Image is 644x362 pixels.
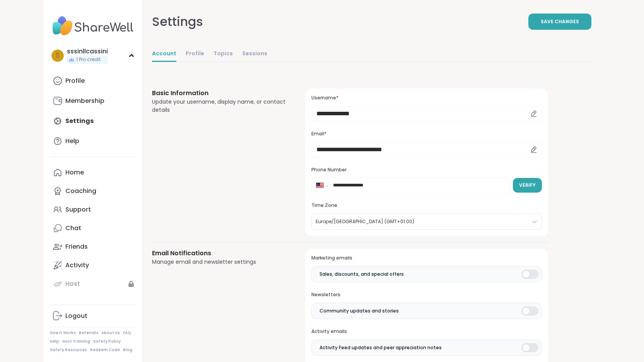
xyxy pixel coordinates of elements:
[65,224,81,232] div: Chat
[311,202,542,209] h3: Time Zone
[50,72,136,90] a: Profile
[50,219,136,237] a: Chat
[62,339,90,344] a: Host Training
[65,187,96,195] div: Coaching
[242,46,267,62] a: Sessions
[50,132,136,150] a: Help
[123,347,132,353] a: Blog
[519,182,536,189] span: Verify
[319,344,442,351] span: Activity Feed updates and peer appreciation notes
[79,330,98,336] a: Referrals
[65,137,79,145] div: Help
[311,167,542,173] h3: Phone Number
[65,168,84,177] div: Home
[152,12,203,31] div: Settings
[50,200,136,219] a: Support
[214,46,233,62] a: Topics
[65,242,88,251] div: Friends
[50,256,136,275] a: Activity
[528,14,591,30] button: Save Changes
[186,46,204,62] a: Profile
[93,339,121,344] a: Safety Policy
[50,347,87,353] a: Safety Resources
[50,237,136,256] a: Friends
[67,47,108,56] div: sssinllcassini
[50,12,136,39] img: ShareWell Nav Logo
[50,275,136,293] a: Host
[76,56,101,63] span: 1 Pro credit
[50,339,59,344] a: Help
[152,46,176,62] a: Account
[50,330,76,336] a: How It Works
[319,307,399,314] span: Community updates and stories
[541,18,579,25] span: Save Changes
[50,182,136,200] a: Coaching
[50,163,136,182] a: Home
[65,261,89,270] div: Activity
[311,292,542,298] h3: Newsletters
[152,98,287,114] div: Update your username, display name, or contact details
[311,255,542,261] h3: Marketing emails
[50,307,136,325] a: Logout
[152,249,287,258] h3: Email Notifications
[65,205,91,214] div: Support
[65,97,104,105] div: Membership
[90,347,120,353] a: Redeem Code
[65,77,85,85] div: Profile
[152,258,287,266] div: Manage email and newsletter settings
[123,330,131,336] a: FAQ
[56,51,60,61] span: s
[50,92,136,110] a: Membership
[65,312,87,320] div: Logout
[513,178,542,193] button: Verify
[319,271,404,278] span: Sales, discounts, and special offers
[65,280,80,288] div: Host
[152,89,287,98] h3: Basic Information
[311,95,542,101] h3: Username*
[311,131,542,137] h3: Email*
[311,328,542,335] h3: Activity emails
[101,330,120,336] a: About Us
